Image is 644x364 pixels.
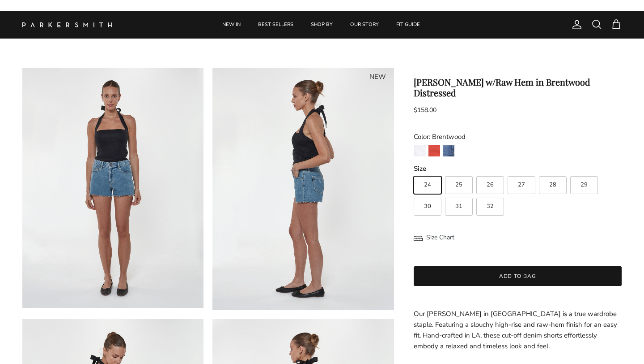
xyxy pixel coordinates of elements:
legend: Size [414,164,426,173]
a: Account [568,19,582,30]
img: Brentwood [443,145,454,156]
a: Watermelon [428,144,441,160]
p: Our [PERSON_NAME] in [GEOGRAPHIC_DATA] is a true wardrobe staple. Featuring a slouchy high-rise a... [414,308,622,351]
a: Eternal White [414,144,426,160]
button: Size Chart [414,229,454,246]
a: BEST SELLERS [250,11,301,39]
img: Eternal White [414,145,426,156]
span: 25 [455,182,462,188]
div: Primary [133,11,509,39]
a: SHOP BY [303,11,341,39]
div: Color: Brentwood [414,131,622,142]
img: Watermelon [428,145,440,156]
span: 24 [424,182,431,188]
span: 31 [455,204,462,209]
span: $158.00 [414,106,436,114]
span: 29 [580,182,588,188]
a: OUR STORY [342,11,387,39]
span: 26 [487,182,494,188]
img: Parker Smith [22,22,112,27]
span: 28 [549,182,556,188]
span: 32 [487,204,494,209]
a: FIT GUIDE [388,11,428,39]
button: Add to bag [414,266,622,286]
span: 30 [424,204,431,209]
a: NEW IN [214,11,249,39]
a: Brentwood [442,144,455,160]
span: 27 [518,182,525,188]
h1: [PERSON_NAME] w/Raw Hem in Brentwood Distressed [414,77,622,98]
